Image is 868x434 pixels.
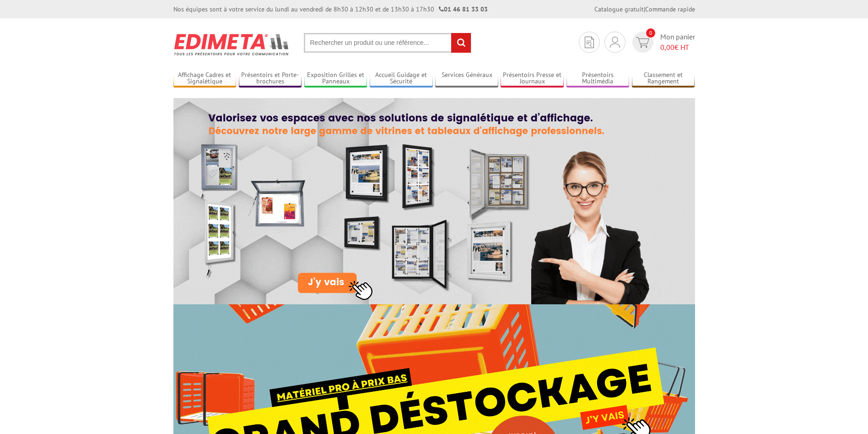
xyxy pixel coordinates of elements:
a: Commande rapide [645,5,695,13]
input: rechercher [451,33,471,53]
span: Mon panier [660,32,695,53]
span: € HT [660,42,695,53]
a: Services Généraux [435,71,498,86]
div: Nos équipes sont à votre service du lundi au vendredi de 8h30 à 12h30 et de 13h30 à 17h30 [173,5,488,14]
input: Rechercher un produit ou une référence... [304,33,471,53]
a: Affichage Cadres et Signalétique [173,71,237,86]
span: 0,00 [660,43,674,52]
a: Catalogue gratuit [594,5,644,13]
img: devis rapide [636,37,649,48]
strong: 01 46 81 33 03 [439,5,488,13]
a: Présentoirs Presse et Journaux [501,71,564,86]
img: Présentoir, panneau, stand - Edimeta - PLV, affichage, mobilier bureau, entreprise [173,27,290,61]
span: 0 [646,28,655,38]
a: Exposition Grilles et Panneaux [304,71,367,86]
a: Présentoirs Multimédia [566,71,630,86]
a: Accueil Guidage et Sécurité [370,71,433,86]
a: Classement et Rangement [632,71,695,86]
a: devis rapide 0 Mon panier 0,00€ HT [630,32,695,53]
img: devis rapide [610,37,620,48]
a: Présentoirs et Porte-brochures [239,71,302,86]
img: devis rapide [585,37,594,48]
div: | [594,5,695,14]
